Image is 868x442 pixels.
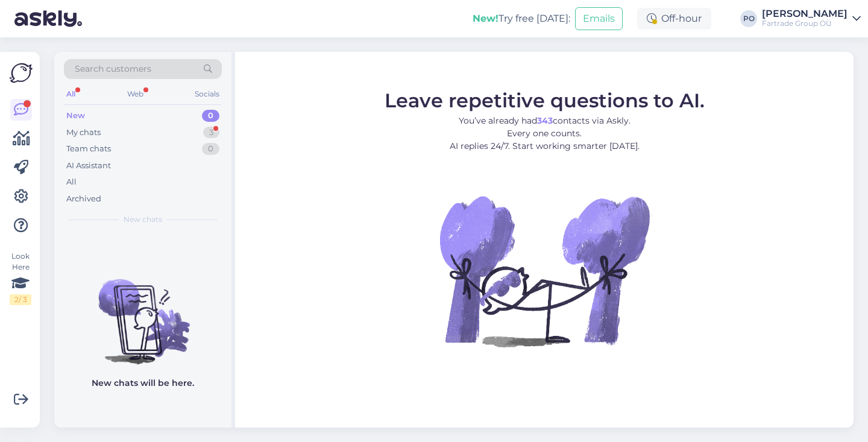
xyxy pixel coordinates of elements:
div: My chats [66,127,101,139]
span: Leave repetitive questions to AI. [385,89,705,112]
b: 343 [537,115,553,126]
div: All [64,86,78,102]
div: Fartrade Group OÜ [762,19,848,28]
div: Try free [DATE]: [473,11,570,26]
a: [PERSON_NAME]Fartrade Group OÜ [762,9,861,28]
div: 3 [203,127,219,139]
span: New chats [124,214,162,225]
p: New chats will be here. [92,377,194,390]
div: Look Here [10,251,31,305]
div: Socials [192,86,222,102]
div: PO [740,10,757,27]
button: Emails [575,7,623,30]
div: Web [125,86,146,102]
div: AI Assistant [66,160,111,172]
img: No chats [54,257,231,366]
div: Team chats [66,143,111,155]
div: Archived [66,193,101,205]
b: New! [473,13,498,24]
div: 0 [202,110,219,122]
div: 0 [202,143,219,155]
p: You’ve already had contacts via Askly. Every one counts. AI replies 24/7. Start working smarter [... [385,115,705,153]
div: [PERSON_NAME] [762,9,848,19]
img: Askly Logo [10,62,33,84]
div: All [66,176,77,188]
div: 2 / 3 [10,294,31,305]
img: No Chat active [436,162,653,379]
div: New [66,110,85,122]
div: Off-hour [637,8,711,30]
span: Search customers [75,63,151,75]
